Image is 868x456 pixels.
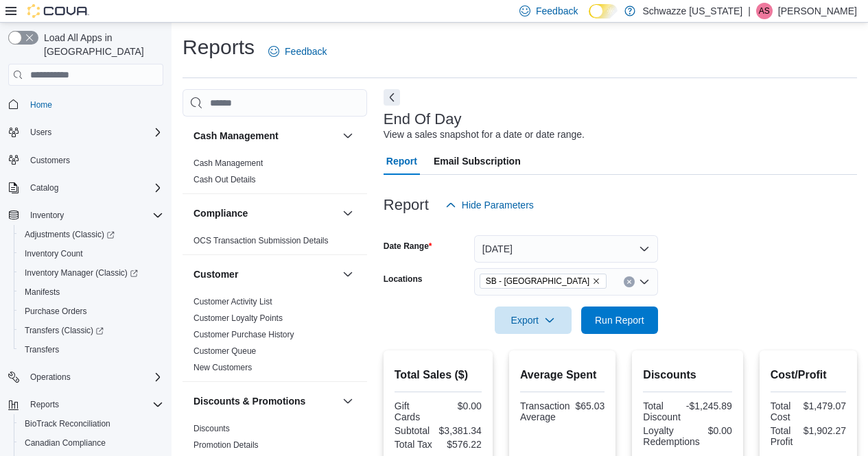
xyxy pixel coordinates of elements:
[520,367,605,383] h2: Average Spent
[19,245,163,262] span: Inventory Count
[589,4,618,19] input: Dark Mode
[193,394,337,408] button: Discounts & Promotions
[193,206,337,220] button: Compliance
[25,418,110,429] span: BioTrack Reconciliation
[748,3,751,19] p: |
[25,369,163,385] span: Operations
[25,325,104,336] span: Transfers (Classic)
[193,235,329,246] span: OCS Transaction Submission Details
[14,263,169,283] a: Inventory Manager (Classic)
[19,322,163,339] span: Transfers (Classic)
[38,31,163,58] span: Load All Apps in [GEOGRAPHIC_DATA]
[643,367,731,383] h2: Discounts
[643,400,680,422] div: Total Discount
[30,182,58,193] span: Catalog
[19,341,64,358] a: Transfers
[19,284,65,300] a: Manifests
[19,303,163,320] span: Purchase Orders
[193,267,238,281] h3: Customer
[193,330,294,339] a: Customer Purchase History
[19,435,163,451] span: Canadian Compliance
[384,111,462,128] h3: End Of Day
[285,45,327,58] span: Feedback
[3,206,169,225] button: Inventory
[193,423,230,434] span: Discounts
[441,400,482,411] div: $0.00
[434,147,521,175] span: Email Subscription
[193,296,272,307] span: Customer Activity List
[3,178,169,197] button: Catalog
[193,236,329,245] a: OCS Transaction Submission Details
[25,267,138,278] span: Inventory Manager (Classic)
[19,226,120,243] a: Adjustments (Classic)
[440,191,539,219] button: Hide Parameters
[30,372,71,383] span: Operations
[30,155,70,166] span: Customers
[193,313,283,323] a: Customer Loyalty Points
[25,97,58,113] a: Home
[25,152,75,169] a: Customers
[30,127,51,138] span: Users
[193,394,305,408] h3: Discounts & Promotions
[25,229,115,240] span: Adjustments (Classic)
[193,158,263,169] span: Cash Management
[193,175,256,184] a: Cash Out Details
[642,3,742,19] p: Schwazze [US_STATE]
[474,235,658,263] button: [DATE]
[639,276,650,287] button: Open list of options
[25,287,60,298] span: Manifests
[19,303,93,320] a: Purchase Orders
[384,128,585,142] div: View a sales snapshot for a date or date range.
[25,124,57,141] button: Users
[340,393,356,409] button: Discounts & Promotions
[384,274,423,285] label: Locations
[25,152,163,169] span: Customers
[19,265,163,281] span: Inventory Manager (Classic)
[193,129,279,143] h3: Cash Management
[193,363,252,372] a: New Customers
[439,425,482,436] div: $3,381.34
[804,425,846,436] div: $1,902.27
[30,399,59,410] span: Reports
[462,198,534,212] span: Hide Parameters
[520,400,570,422] div: Transaction Average
[19,265,143,281] a: Inventory Manager (Classic)
[25,207,163,224] span: Inventory
[193,206,248,220] h3: Compliance
[771,367,846,383] h2: Cost/Profit
[193,440,259,450] a: Promotion Details
[14,414,169,433] button: BioTrack Reconciliation
[771,400,798,422] div: Total Cost
[193,129,337,143] button: Cash Management
[19,341,163,358] span: Transfers
[19,284,163,300] span: Manifests
[395,425,434,436] div: Subtotal
[183,34,255,61] h1: Reports
[183,293,367,381] div: Customer
[25,248,83,259] span: Inventory Count
[3,150,169,170] button: Customers
[25,95,163,112] span: Home
[27,4,89,18] img: Cova
[3,123,169,142] button: Users
[25,396,64,413] button: Reports
[193,329,294,340] span: Customer Purchase History
[486,274,589,288] span: SB - [GEOGRAPHIC_DATA]
[3,94,169,114] button: Home
[14,302,169,321] button: Purchase Orders
[624,276,635,287] button: Clear input
[193,424,230,433] a: Discounts
[643,425,700,447] div: Loyalty Redemptions
[771,425,798,447] div: Total Profit
[595,313,644,327] span: Run Report
[441,439,482,450] div: $576.22
[14,340,169,359] button: Transfers
[395,400,436,422] div: Gift Cards
[19,226,163,243] span: Adjustments (Classic)
[395,439,436,450] div: Total Tax
[19,416,163,432] span: BioTrack Reconciliation
[193,313,283,324] span: Customer Loyalty Points
[30,99,52,110] span: Home
[193,440,259,451] span: Promotion Details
